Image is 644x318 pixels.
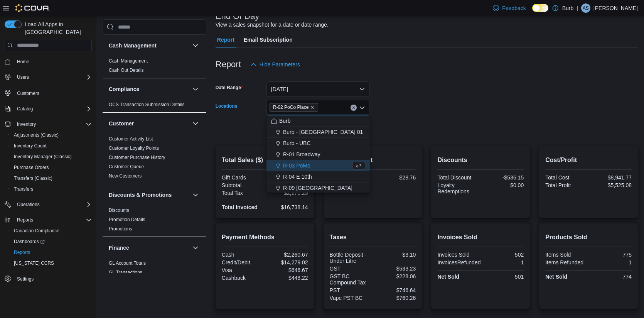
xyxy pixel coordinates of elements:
[14,57,32,66] a: Home
[17,201,40,208] span: Operations
[222,259,263,266] div: Credit/Debit
[11,259,92,268] span: Washington CCRS
[330,287,371,293] div: PST
[11,237,48,246] a: Dashboards
[593,3,638,13] p: [PERSON_NAME]
[266,183,370,194] button: R-09 [GEOGRAPHIC_DATA]
[14,57,92,66] span: Home
[482,182,524,188] div: $0.00
[266,252,308,258] div: $2,260.67
[482,274,524,280] div: 501
[109,42,157,49] h3: Cash Management
[590,174,632,181] div: $8,941.77
[17,74,29,80] span: Users
[330,295,371,301] div: Vape PST BC
[482,174,524,181] div: -$536.15
[109,217,145,222] a: Promotion Details
[109,244,189,252] button: Finance
[437,174,479,181] div: Total Discount
[8,247,95,258] button: Reports
[8,162,95,173] button: Purchase Orders
[109,120,134,127] h3: Customer
[103,134,206,184] div: Customer
[191,85,200,94] button: Compliance
[8,225,95,236] button: Canadian Compliance
[330,252,371,264] div: Bottle Deposit - Under Litre
[374,295,416,301] div: $760.26
[216,60,241,69] h3: Report
[103,206,206,237] div: Discounts & Promotions
[11,184,36,194] a: Transfers
[222,267,263,273] div: Visa
[191,119,200,128] button: Customer
[14,215,92,225] span: Reports
[109,269,142,276] span: GL Transactions
[14,104,36,113] button: Catalog
[14,200,43,209] button: Operations
[545,274,567,280] strong: Net Sold
[2,103,95,114] button: Catalog
[8,258,95,269] button: [US_STATE] CCRS
[11,152,75,161] a: Inventory Manager (Classic)
[359,105,365,111] button: Close list of options
[8,130,95,140] button: Adjustments (Classic)
[14,164,49,171] span: Purchase Orders
[2,273,95,284] button: Settings
[437,259,480,266] div: InvoicesRefunded
[14,228,59,234] span: Canadian Compliance
[14,143,47,149] span: Inventory Count
[330,233,416,242] h2: Taxes
[109,270,142,275] a: GL Transactions
[330,266,371,272] div: GST
[191,243,200,252] button: Finance
[11,248,92,257] span: Reports
[374,273,416,279] div: $228.06
[109,120,189,127] button: Customer
[562,3,574,13] p: Burb
[374,252,416,258] div: $3.10
[109,217,145,223] span: Promotion Details
[482,252,524,258] div: 502
[103,56,206,78] div: Cash Management
[374,174,416,181] div: $28.76
[266,190,308,196] div: $2,271.29
[109,136,153,142] span: Customer Activity List
[109,207,129,213] span: Discounts
[109,154,165,161] span: Customer Purchase History
[532,12,533,12] span: Dark Mode
[14,175,52,181] span: Transfers (Classic)
[14,88,92,98] span: Customers
[2,72,95,83] button: Users
[17,217,33,223] span: Reports
[109,68,144,73] a: Cash Out Details
[222,156,308,165] h2: Total Sales ($)
[283,151,320,158] span: R-01 Broadway
[103,100,206,112] div: Compliance
[17,106,33,112] span: Catalog
[14,73,32,82] button: Users
[2,119,95,130] button: Inventory
[374,287,416,293] div: $746.64
[109,244,129,252] h3: Finance
[247,57,303,72] button: Hide Parameters
[191,41,200,50] button: Cash Management
[590,252,632,258] div: 775
[14,260,54,266] span: [US_STATE] CCRS
[109,155,165,160] a: Customer Purchase History
[11,226,62,235] a: Canadian Compliance
[2,87,95,98] button: Customers
[14,104,92,113] span: Catalog
[266,171,370,183] button: R-04 E 10th
[109,145,159,151] span: Customer Loyalty Points
[103,259,206,280] div: Finance
[109,260,146,266] span: GL Account Totals
[545,252,587,258] div: Items Sold
[8,184,95,195] button: Transfers
[545,182,587,188] div: Total Profit
[11,141,92,151] span: Inventory Count
[266,267,308,273] div: $646.67
[8,140,95,151] button: Inventory Count
[351,105,357,111] button: Clear input
[11,130,92,140] span: Adjustments (Classic)
[109,58,148,64] a: Cash Management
